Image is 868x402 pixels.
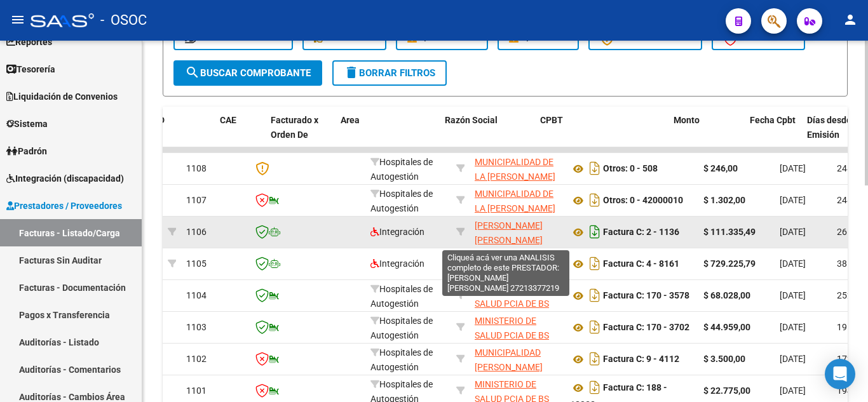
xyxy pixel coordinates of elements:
[780,290,806,300] span: [DATE]
[837,227,847,237] span: 26
[780,163,806,173] span: [DATE]
[703,258,756,269] strong: $ 729.225,79
[587,377,603,398] i: Descargar documento
[475,347,560,387] span: MUNICIPALIDAD [PERSON_NAME][GEOGRAPHIC_DATA]
[780,322,806,332] span: [DATE]
[6,90,118,104] span: Liquidación de Convenios
[802,107,859,163] datatable-header-cell: Días desde Emisión
[151,107,215,163] datatable-header-cell: ID
[100,6,147,34] span: - OSOC
[703,290,750,300] strong: $ 68.028,00
[703,322,750,332] strong: $ 44.959,00
[587,158,603,178] i: Descargar documento
[370,284,433,309] span: Hospitales de Autogestión
[837,290,852,300] span: 252
[215,107,266,163] datatable-header-cell: CAE
[674,115,700,125] span: Monto
[475,316,549,355] span: MINISTERIO DE SALUD PCIA DE BS AS O. P.
[186,290,207,300] span: 1104
[603,259,679,269] strong: Factura C: 4 - 8161
[703,163,738,173] strong: $ 246,00
[370,189,433,213] span: Hospitales de Autogestión
[587,190,603,210] i: Descargar documento
[186,227,207,237] span: 1106
[587,285,603,305] i: Descargar documento
[603,323,689,333] strong: Factura C: 170 - 3702
[445,115,498,125] span: Razón Social
[745,107,802,163] datatable-header-cell: Fecha Cpbt
[185,65,200,80] mat-icon: search
[173,60,322,86] button: Buscar Comprobante
[603,196,683,206] strong: Otros: 0 - 42000010
[220,115,236,125] span: CAE
[475,252,538,262] span: NUEVO DIA SRL
[703,385,750,396] strong: $ 22.775,00
[603,354,679,365] strong: Factura C: 9 - 4112
[780,258,806,269] span: [DATE]
[603,291,689,301] strong: Factura C: 170 - 3578
[837,163,852,173] span: 248
[475,220,543,245] span: [PERSON_NAME] [PERSON_NAME]
[475,282,560,309] div: 30626983398
[6,199,122,213] span: Prestadores / Proveedores
[6,144,47,158] span: Padrón
[271,115,318,140] span: Facturado x Orden De
[837,354,852,364] span: 172
[540,115,563,125] span: CPBT
[186,354,207,364] span: 1102
[535,107,668,163] datatable-header-cell: CPBT
[780,227,806,237] span: [DATE]
[344,65,359,80] mat-icon: delete
[186,385,207,396] span: 1101
[475,250,560,277] div: 30686032473
[370,157,433,182] span: Hospitales de Autogestión
[807,115,851,140] span: Días desde Emisión
[587,317,603,337] i: Descargar documento
[587,253,603,274] i: Descargar documento
[6,35,52,49] span: Reportes
[6,117,48,131] span: Sistema
[370,347,433,372] span: Hospitales de Autogestión
[780,195,806,205] span: [DATE]
[336,107,421,163] datatable-header-cell: Area
[475,345,560,372] div: 30999074843
[186,163,207,173] span: 1108
[475,314,560,340] div: 30626983398
[475,155,560,182] div: 30641670460
[703,227,756,237] strong: $ 111.335,49
[370,316,433,340] span: Hospitales de Autogestión
[703,354,745,364] strong: $ 3.500,00
[341,115,360,125] span: Area
[10,12,25,27] mat-icon: menu
[475,189,555,213] span: MUNICIPALIDAD DE LA [PERSON_NAME]
[703,195,745,205] strong: $ 1.302,00
[825,359,855,389] div: Open Intercom Messenger
[600,32,691,43] span: CAE SIN CARGAR
[603,227,679,238] strong: Factura C: 2 - 1136
[475,187,560,213] div: 30641670460
[723,32,794,43] span: FC Inválida
[780,385,806,396] span: [DATE]
[603,164,658,174] strong: Otros: 0 - 508
[370,227,424,237] span: Integración
[475,284,549,323] span: MINISTERIO DE SALUD PCIA DE BS AS O. P.
[837,385,852,396] span: 194
[475,157,555,182] span: MUNICIPALIDAD DE LA [PERSON_NAME]
[668,107,745,163] datatable-header-cell: Monto
[185,67,311,79] span: Buscar Comprobante
[837,258,847,269] span: 38
[587,222,603,242] i: Descargar documento
[750,115,796,125] span: Fecha Cpbt
[370,258,424,269] span: Integración
[6,62,55,76] span: Tesorería
[332,60,447,86] button: Borrar Filtros
[440,107,535,163] datatable-header-cell: Razón Social
[186,258,207,269] span: 1105
[837,195,852,205] span: 248
[186,195,207,205] span: 1107
[266,107,336,163] datatable-header-cell: Facturado x Orden De
[475,218,560,245] div: 27213377219
[186,322,207,332] span: 1103
[843,12,858,27] mat-icon: person
[344,67,435,79] span: Borrar Filtros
